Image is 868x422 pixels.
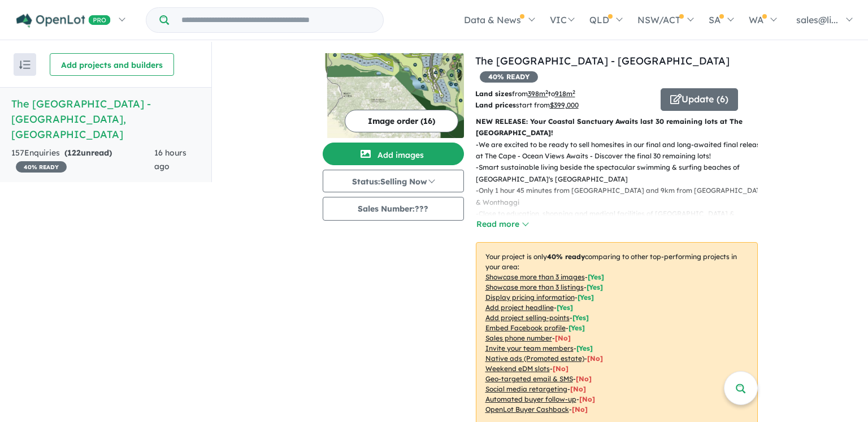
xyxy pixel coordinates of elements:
u: Showcase more than 3 images [485,273,585,281]
span: 16 hours ago [154,148,186,171]
button: Image order (16) [345,110,458,132]
u: Add project headline [485,303,554,312]
span: [ Yes ] [588,273,604,281]
u: 398 m [528,89,548,98]
u: OpenLot Buyer Cashback [485,405,569,414]
button: Update (6) [661,88,738,111]
b: 40 % ready [547,252,585,261]
span: [No] [576,374,592,383]
span: [No] [570,385,586,393]
u: Social media retargeting [485,385,567,393]
b: Land sizes [475,89,512,98]
img: The Cape Estate - Cape Paterson [323,53,464,138]
span: 40 % READY [16,161,67,173]
button: Sales Number:??? [323,197,464,221]
u: Automated buyer follow-up [485,395,576,403]
p: - Only 1 hour 45 minutes from [GEOGRAPHIC_DATA] and 9km from [GEOGRAPHIC_DATA] & Wonthaggi [476,185,767,208]
p: - Smart sustainable living beside the spectacular swimming & surfing beaches of [GEOGRAPHIC_DATA]... [476,162,767,185]
span: to [548,89,575,98]
u: Sales phone number [485,334,552,342]
p: from [475,88,652,100]
u: Native ads (Promoted estate) [485,354,584,363]
img: sort.svg [19,61,31,69]
span: [ No ] [555,334,571,342]
p: start from [475,100,652,111]
u: 918 m [555,89,575,98]
u: Showcase more than 3 listings [485,283,584,291]
span: [ Yes ] [587,283,603,291]
u: Embed Facebook profile [485,324,566,332]
div: 157 Enquir ies [11,147,154,174]
sup: 2 [572,89,575,95]
span: [ Yes ] [578,293,594,302]
u: Geo-targeted email & SMS [485,374,573,383]
h5: The [GEOGRAPHIC_DATA] - [GEOGRAPHIC_DATA] , [GEOGRAPHIC_DATA] [11,96,200,142]
p: NEW RELEASE: Your Coastal Sanctuary Awaits last 30 remaining lots at The [GEOGRAPHIC_DATA]! [476,116,758,139]
p: - We are excited to be ready to sell homesites in our final and long-awaited final release at The... [476,139,767,162]
button: Status:Selling Now [323,170,464,192]
strong: ( unread) [64,148,112,158]
b: Land prices [475,101,516,109]
span: [No] [553,364,568,373]
u: $ 399,000 [550,101,579,109]
span: [ Yes ] [572,313,589,322]
a: The [GEOGRAPHIC_DATA] - [GEOGRAPHIC_DATA] [475,54,730,67]
button: Add projects and builders [50,53,174,76]
u: Invite your team members [485,344,574,352]
img: Openlot PRO Logo White [16,14,111,28]
span: sales@li... [796,14,838,25]
span: [ Yes ] [568,324,585,332]
u: Weekend eDM slots [485,364,550,373]
u: Add project selling-points [485,313,570,322]
button: Add images [323,143,464,165]
span: [ Yes ] [557,303,573,312]
span: [No] [579,395,595,403]
span: 40 % READY [480,71,538,83]
sup: 2 [545,89,548,95]
input: Try estate name, suburb, builder or developer [171,8,381,32]
button: Read more [476,218,529,231]
p: - Close to education, shopping and medical facilities of [GEOGRAPHIC_DATA] & [GEOGRAPHIC_DATA] [476,208,767,231]
span: [No] [587,354,603,363]
u: Display pricing information [485,293,575,302]
span: [No] [572,405,588,414]
span: [ Yes ] [576,344,593,352]
span: 122 [67,148,81,158]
